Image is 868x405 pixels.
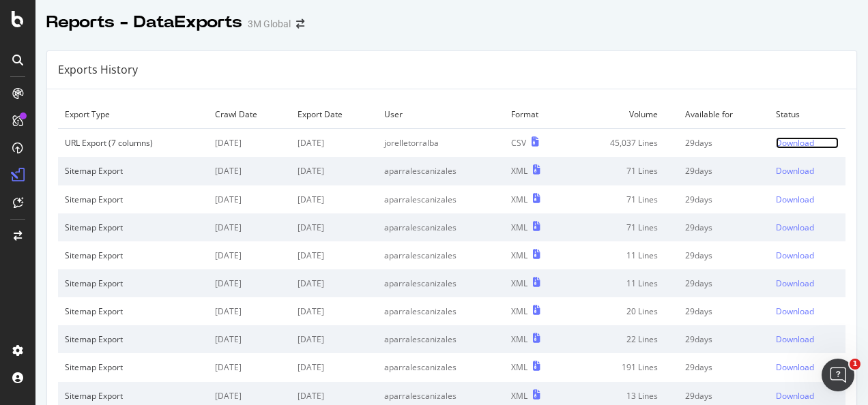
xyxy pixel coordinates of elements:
div: XML [511,277,527,289]
td: [DATE] [208,297,291,325]
td: [DATE] [291,157,377,185]
div: URL Export (7 columns) [65,137,201,149]
td: 20 Lines [568,297,678,325]
td: aparralescanizales [377,325,504,353]
a: Download [776,194,839,205]
div: Sitemap Export [65,361,201,373]
td: [DATE] [208,213,291,241]
td: [DATE] [291,129,377,157]
td: Crawl Date [208,100,291,129]
span: 1 [850,359,860,370]
div: Reports - DataExports [46,11,242,34]
div: XML [511,361,527,373]
a: Download [776,277,839,289]
td: aparralescanizales [377,213,504,241]
td: 22 Lines [568,325,678,353]
div: Download [776,333,814,345]
a: Download [776,165,839,177]
div: Sitemap Export [65,333,201,345]
td: [DATE] [208,325,291,353]
td: 29 days [678,241,769,269]
td: [DATE] [208,157,291,185]
td: [DATE] [208,353,291,381]
div: Sitemap Export [65,305,201,317]
td: aparralescanizales [377,241,504,269]
div: Download [776,194,814,205]
td: jorelletorralba [377,129,504,157]
td: 29 days [678,185,769,213]
td: 29 days [678,213,769,241]
div: Exports History [58,62,138,78]
div: Sitemap Export [65,222,201,233]
td: aparralescanizales [377,157,504,185]
div: XML [511,390,527,402]
div: arrow-right-arrow-left [296,19,304,29]
td: aparralescanizales [377,297,504,325]
td: 29 days [678,269,769,297]
td: aparralescanizales [377,269,504,297]
td: [DATE] [208,129,291,157]
td: [DATE] [208,185,291,213]
div: XML [511,333,527,345]
td: 45,037 Lines [568,129,678,157]
a: Download [776,305,839,317]
td: 71 Lines [568,213,678,241]
td: 71 Lines [568,185,678,213]
td: Format [504,100,568,129]
a: Download [776,333,839,345]
td: Volume [568,100,678,129]
div: Download [776,390,814,402]
div: Download [776,250,814,261]
div: CSV [511,137,526,149]
td: 11 Lines [568,241,678,269]
td: 11 Lines [568,269,678,297]
td: Export Date [291,100,377,129]
a: Download [776,390,839,402]
td: Export Type [58,100,208,129]
div: XML [511,194,527,205]
div: Download [776,305,814,317]
a: Download [776,361,839,373]
td: 29 days [678,325,769,353]
td: 71 Lines [568,157,678,185]
td: 29 days [678,297,769,325]
td: 191 Lines [568,353,678,381]
a: Download [776,137,839,149]
div: Sitemap Export [65,277,201,289]
td: Status [769,100,845,129]
div: XML [511,305,527,317]
td: [DATE] [208,269,291,297]
td: aparralescanizales [377,353,504,381]
td: aparralescanizales [377,185,504,213]
td: [DATE] [291,241,377,269]
td: [DATE] [291,269,377,297]
a: Download [776,250,839,261]
div: XML [511,165,527,177]
div: XML [511,222,527,233]
div: Download [776,361,814,373]
td: [DATE] [291,353,377,381]
td: User [377,100,504,129]
div: Sitemap Export [65,250,201,261]
td: 29 days [678,157,769,185]
div: Download [776,165,814,177]
div: Sitemap Export [65,390,201,402]
td: [DATE] [291,185,377,213]
td: 29 days [678,129,769,157]
td: [DATE] [291,213,377,241]
td: [DATE] [291,297,377,325]
div: Download [776,277,814,289]
td: [DATE] [291,325,377,353]
iframe: Intercom live chat [822,359,854,391]
td: [DATE] [208,241,291,269]
td: Available for [678,100,769,129]
td: 29 days [678,353,769,381]
div: Sitemap Export [65,165,201,177]
div: 3M Global [248,17,291,31]
a: Download [776,222,839,233]
div: Download [776,137,814,149]
div: Download [776,222,814,233]
div: XML [511,250,527,261]
div: Sitemap Export [65,194,201,205]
